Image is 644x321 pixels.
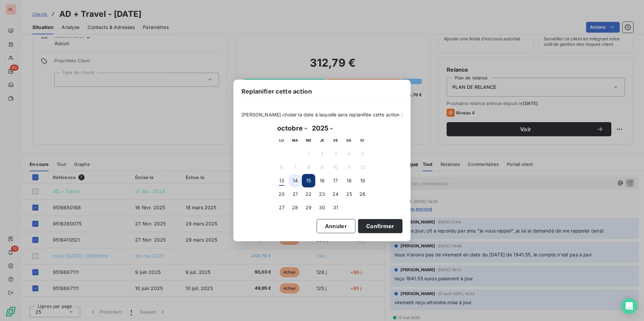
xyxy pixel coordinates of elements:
button: 26 [356,187,369,201]
button: 6 [275,160,288,174]
th: lundi [275,134,288,147]
button: 29 [302,201,315,214]
th: jeudi [315,134,329,147]
button: Confirmer [358,219,402,233]
button: 15 [302,174,315,187]
span: Replanifier cette action [241,87,312,96]
button: 9 [315,160,329,174]
button: 8 [302,160,315,174]
button: 18 [342,174,356,187]
button: 7 [288,160,302,174]
button: 23 [315,187,329,201]
button: 30 [315,201,329,214]
button: 19 [356,174,369,187]
button: 12 [356,160,369,174]
button: 24 [329,187,342,201]
button: 20 [275,187,288,201]
button: 28 [288,201,302,214]
button: Annuler [317,219,355,233]
button: 22 [302,187,315,201]
span: [PERSON_NAME] choisir la date à laquelle sera replanifée cette action : [241,111,402,118]
th: dimanche [356,134,369,147]
button: 14 [288,174,302,187]
button: 2 [315,147,329,160]
button: 16 [315,174,329,187]
button: 17 [329,174,342,187]
th: mercredi [302,134,315,147]
button: 5 [356,147,369,160]
button: 13 [275,174,288,187]
th: samedi [342,134,356,147]
button: 25 [342,187,356,201]
button: 10 [329,160,342,174]
button: 31 [329,201,342,214]
button: 21 [288,187,302,201]
th: mardi [288,134,302,147]
button: 1 [302,147,315,160]
button: 4 [342,147,356,160]
th: vendredi [329,134,342,147]
button: 11 [342,160,356,174]
button: 27 [275,201,288,214]
button: 3 [329,147,342,160]
div: Open Intercom Messenger [621,298,637,314]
